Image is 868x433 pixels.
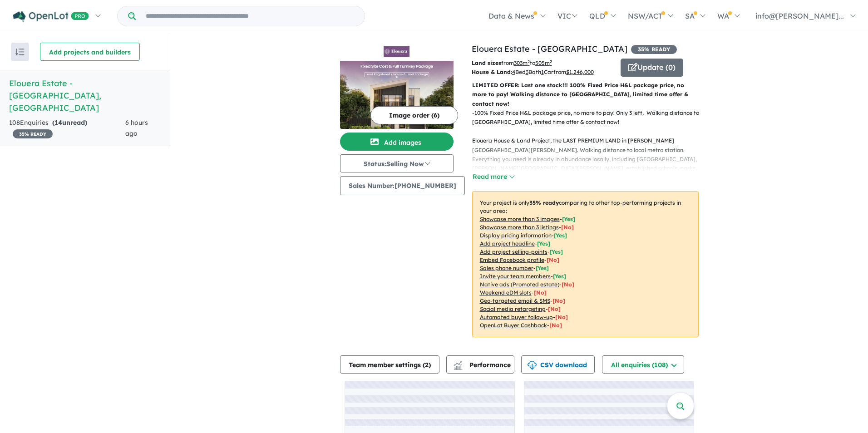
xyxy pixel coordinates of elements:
[549,322,562,329] span: [No]
[472,81,699,108] p: LIMITED OFFER: Last one stock!!! 100% Fixed Price H&L package price, no more to pay! Walking dist...
[480,314,553,320] u: Automated buyer follow-up
[480,289,532,296] u: Weekend eDM slots
[13,129,53,138] span: 35 % READY
[9,77,161,114] h5: Elouera Estate - [GEOGRAPHIC_DATA] , [GEOGRAPHIC_DATA]
[340,176,465,195] button: Sales Number:[PHONE_NUMBER]
[561,224,574,231] span: [ No ]
[425,361,429,369] span: 2
[480,273,551,280] u: Invite your team members
[472,191,699,337] p: Your project is only comparing to other top-performing projects in your area: - - - - - - - - - -...
[472,108,706,266] p: - 100% Fixed Price H&L package price, no more to pay! Only 3 left, Walking distance to [GEOGRAPHI...
[480,216,560,222] u: Showcase more than 3 images
[550,59,552,64] sup: 2
[344,46,450,57] img: Elouera Estate - Tallawong Logo
[621,59,683,77] button: Update (0)
[480,224,559,231] u: Showcase more than 3 listings
[555,314,568,320] span: [No]
[631,45,677,54] span: 35 % READY
[552,297,565,304] span: [No]
[472,59,501,66] b: Land sizes
[480,232,552,239] u: Display pricing information
[566,69,594,75] u: $ 1,246,000
[480,322,547,329] u: OpenLot Buyer Cashback
[472,68,614,77] p: Bed Bath Car from
[472,59,614,68] p: from
[553,273,566,280] span: [ Yes ]
[340,133,454,151] button: Add images
[534,289,547,296] span: [No]
[15,49,25,55] img: sort.svg
[480,305,546,312] u: Social media retargeting
[370,106,458,124] button: Image order (6)
[454,361,462,366] img: line-chart.svg
[562,281,574,288] span: [No]
[138,6,363,26] input: Try estate name, suburb, builder or developer
[454,364,463,370] img: bar-chart.svg
[340,355,439,374] button: Team member settings (2)
[755,11,844,20] span: info@[PERSON_NAME]...
[472,44,627,54] a: Elouera Estate - [GEOGRAPHIC_DATA]
[472,69,512,75] b: House & Land:
[40,43,140,61] button: Add projects and builders
[562,216,575,222] span: [ Yes ]
[530,59,552,66] span: to
[554,232,567,239] span: [ Yes ]
[480,248,547,255] u: Add project selling-points
[521,355,595,374] button: CSV download
[480,256,544,263] u: Embed Facebook profile
[536,265,549,271] span: [ Yes ]
[547,256,559,263] span: [ No ]
[480,297,550,304] u: Geo-targeted email & SMS
[340,61,454,129] img: Elouera Estate - Tallawong
[455,361,511,369] span: Performance
[54,118,62,127] span: 14
[13,11,89,22] img: Openlot PRO Logo White
[537,240,550,247] span: [ Yes ]
[526,69,528,75] u: 3
[480,281,559,288] u: Native ads (Promoted estate)
[480,265,533,271] u: Sales phone number
[340,154,454,172] button: Status:Selling Now
[512,69,515,75] u: 4
[528,59,530,64] sup: 2
[529,199,559,206] b: 35 % ready
[541,69,544,75] u: 1
[125,118,148,138] span: 6 hours ago
[52,118,87,127] strong: ( unread)
[514,59,530,66] u: 303 m
[535,59,552,66] u: 505 m
[480,240,535,247] u: Add project headline
[548,305,561,312] span: [No]
[528,361,537,370] img: download icon
[9,118,125,139] div: 108 Enquir ies
[472,172,515,182] button: Read more
[340,43,454,129] a: Elouera Estate - Tallawong LogoElouera Estate - Tallawong
[550,248,563,255] span: [ Yes ]
[602,355,684,374] button: All enquiries (108)
[446,355,514,374] button: Performance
